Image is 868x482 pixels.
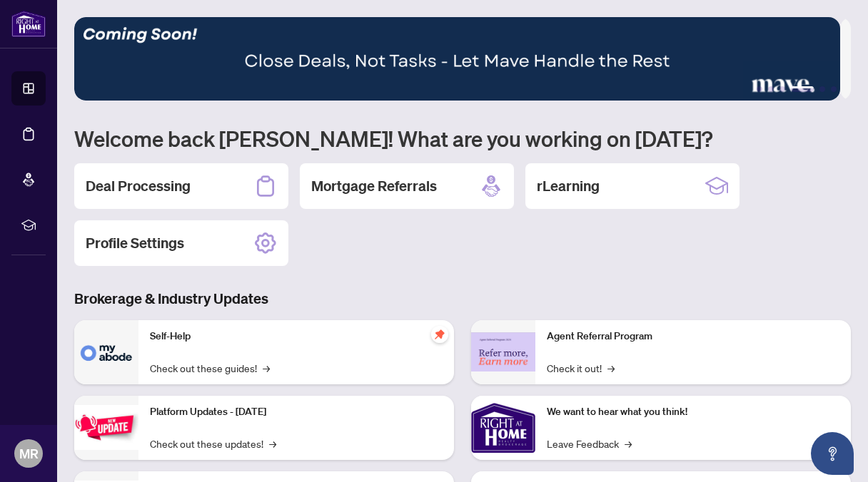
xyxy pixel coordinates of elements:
[74,17,840,101] img: Slide 3
[537,176,600,196] h2: rLearning
[150,329,443,344] p: Self-Help
[819,86,825,92] button: 5
[547,360,615,376] a: Check it out!→
[779,86,785,92] button: 3
[74,320,138,384] img: Self-Help
[150,436,276,451] a: Check out these updates!→
[74,289,851,309] h3: Brokerage & Industry Updates
[11,11,46,37] img: logo
[625,436,632,451] span: →
[86,176,191,196] h2: Deal Processing
[547,436,632,451] a: Leave Feedback→
[757,86,762,92] button: 1
[74,405,138,450] img: Platform Updates - July 21, 2025
[768,86,774,92] button: 2
[86,233,184,253] h2: Profile Settings
[150,404,443,420] p: Platform Updates - [DATE]
[431,326,448,343] span: pushpin
[19,443,39,463] span: MR
[811,432,854,475] button: Open asap
[471,332,535,371] img: Agent Referral Program
[831,86,837,92] button: 6
[547,404,839,420] p: We want to hear what you think!
[269,436,276,451] span: →
[263,360,270,376] span: →
[311,176,437,196] h2: Mortgage Referrals
[74,125,851,152] h1: Welcome back [PERSON_NAME]! What are you working on [DATE]?
[471,396,535,460] img: We want to hear what you think!
[150,360,270,376] a: Check out these guides!→
[791,86,814,92] button: 4
[547,329,839,344] p: Agent Referral Program
[607,360,615,376] span: →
